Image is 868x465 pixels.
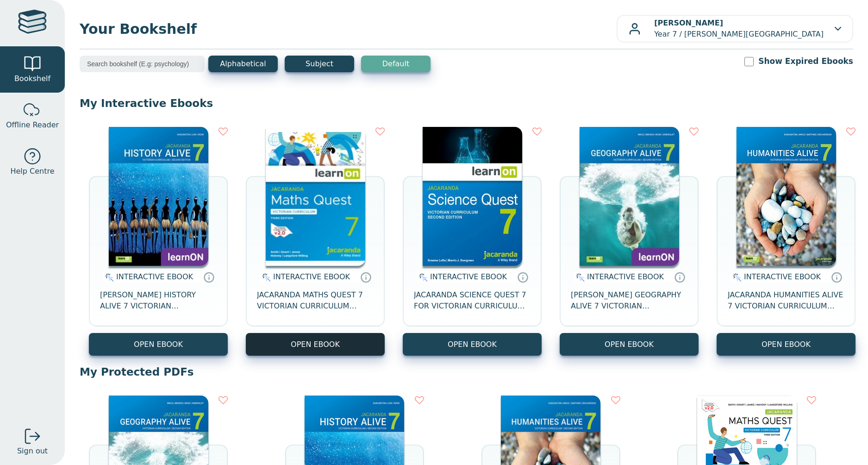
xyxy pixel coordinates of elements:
[6,119,59,131] span: Offline Reader
[831,271,842,283] a: Interactive eBooks are accessed online via the publisher’s portal. They contain interactive resou...
[573,272,585,283] img: interactive.svg
[728,289,844,312] span: JACARANDA HUMANITIES ALIVE 7 VICTORIAN CURRICULUM LEARNON EBOOK 2E
[116,272,193,281] span: INTERACTIVE EBOOK
[360,271,371,283] a: Interactive eBooks are accessed online via the publisher’s portal. They contain interactive resou...
[717,333,856,356] button: OPEN EBOOK
[100,289,217,312] span: [PERSON_NAME] HISTORY ALIVE 7 VICTORIAN CURRICULUM LEARNON EBOOK 2E
[414,289,531,312] span: JACARANDA SCIENCE QUEST 7 FOR VICTORIAN CURRICULUM LEARNON 2E EBOOK
[80,365,853,379] p: My Protected PDFs
[587,272,664,281] span: INTERACTIVE EBOOK
[203,271,214,283] a: Interactive eBooks are accessed online via the publisher’s portal. They contain interactive resou...
[617,15,853,43] button: [PERSON_NAME]Year 7 / [PERSON_NAME][GEOGRAPHIC_DATA]
[744,272,821,281] span: INTERACTIVE EBOOK
[273,272,350,281] span: INTERACTIVE EBOOK
[17,446,48,457] span: Sign out
[674,271,685,283] a: Interactive eBooks are accessed online via the publisher’s portal. They contain interactive resou...
[416,272,428,283] img: interactive.svg
[285,56,354,72] button: Subject
[423,127,522,266] img: 329c5ec2-5188-ea11-a992-0272d098c78b.jpg
[730,272,742,283] img: interactive.svg
[102,272,114,283] img: interactive.svg
[654,18,824,40] p: Year 7 / [PERSON_NAME][GEOGRAPHIC_DATA]
[14,73,50,84] span: Bookshelf
[80,19,617,39] span: Your Bookshelf
[361,56,431,72] button: Default
[654,19,723,27] b: [PERSON_NAME]
[580,127,679,266] img: cc9fd0c4-7e91-e911-a97e-0272d098c78b.jpg
[89,333,228,356] button: OPEN EBOOK
[266,127,365,266] img: b87b3e28-4171-4aeb-a345-7fa4fe4e6e25.jpg
[560,333,699,356] button: OPEN EBOOK
[208,56,278,72] button: Alphabetical
[80,56,205,72] input: Search bookshelf (E.g: psychology)
[430,272,507,281] span: INTERACTIVE EBOOK
[246,333,385,356] button: OPEN EBOOK
[403,333,542,356] button: OPEN EBOOK
[517,271,528,283] a: Interactive eBooks are accessed online via the publisher’s portal. They contain interactive resou...
[737,127,836,266] img: 429ddfad-7b91-e911-a97e-0272d098c78b.jpg
[758,56,853,67] label: Show Expired Ebooks
[259,272,271,283] img: interactive.svg
[257,289,374,312] span: JACARANDA MATHS QUEST 7 VICTORIAN CURRICULUM LEARNON EBOOK 3E
[80,96,853,110] p: My Interactive Ebooks
[109,127,208,266] img: d4781fba-7f91-e911-a97e-0272d098c78b.jpg
[10,166,54,177] span: Help Centre
[571,289,687,312] span: [PERSON_NAME] GEOGRAPHY ALIVE 7 VICTORIAN CURRICULUM LEARNON EBOOK 2E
